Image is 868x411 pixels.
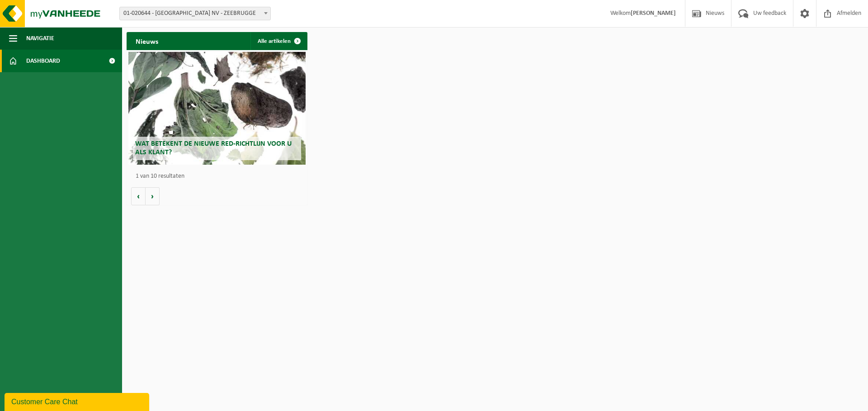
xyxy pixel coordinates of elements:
button: Vorige [131,187,146,205]
span: Dashboard [26,50,60,72]
h2: Nieuws [127,32,167,50]
a: Alle artikelen [250,32,307,50]
iframe: chat widget [5,391,151,411]
span: 01-020644 - BORLIX NV - ZEEBRUGGE [119,7,271,20]
span: Navigatie [26,27,54,50]
span: Wat betekent de nieuwe RED-richtlijn voor u als klant? [135,140,292,156]
span: 01-020644 - BORLIX NV - ZEEBRUGGE [120,7,270,20]
a: Wat betekent de nieuwe RED-richtlijn voor u als klant? [128,52,306,165]
button: Volgende [146,187,160,205]
strong: [PERSON_NAME] [631,10,676,17]
p: 1 van 10 resultaten [136,173,303,180]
